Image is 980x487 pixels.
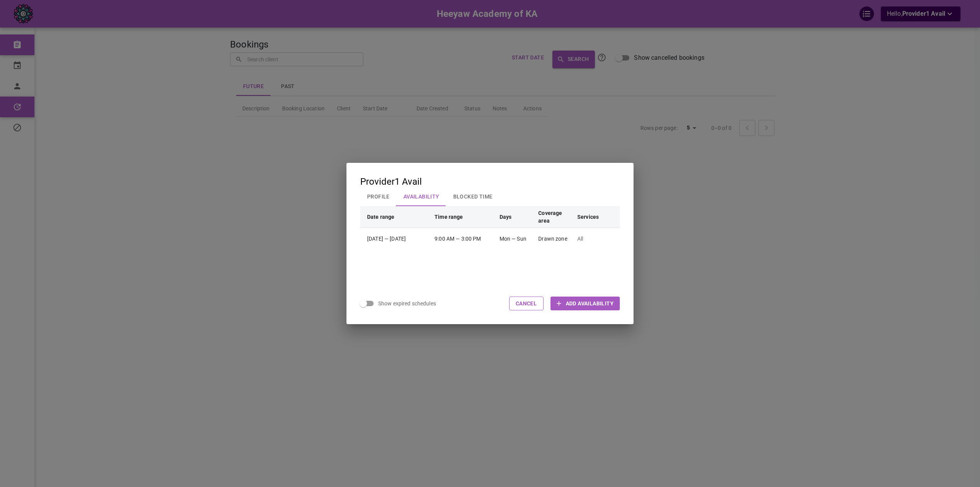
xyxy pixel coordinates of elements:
td: 9:00 AM — 3:00 PM [431,228,496,249]
button: Availability [397,187,446,207]
th: Days [496,206,535,228]
button: Profile [360,187,397,207]
p: All [577,235,613,243]
button: Add Availability [550,297,620,310]
div: Provider1 Avail [360,177,422,187]
span: Add Availability [566,300,614,307]
button: Cancel [509,297,544,310]
th: Time range [431,206,496,228]
div: [DATE] — [DATE] [367,235,428,243]
button: Blocked Time [446,187,500,207]
td: Drawn zone [535,228,574,249]
th: Coverage area [535,206,574,228]
th: Services [574,206,620,228]
span: Show expired schedules [378,300,436,307]
th: Date range [360,206,431,228]
td: Mon — Sun [496,228,535,249]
